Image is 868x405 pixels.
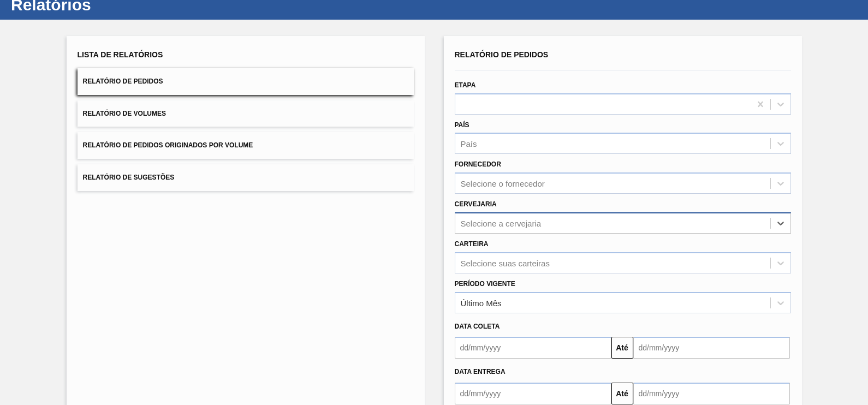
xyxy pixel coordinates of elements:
[83,78,163,85] span: Relatório de Pedidos
[461,139,477,148] div: País
[455,337,611,359] input: dd/mm/yyyy
[83,141,253,149] span: Relatório de Pedidos Originados por Volume
[461,258,550,267] div: Selecione suas carteiras
[461,179,545,188] div: Selecione o fornecedor
[78,164,414,191] button: Relatório de Sugestões
[461,218,542,228] div: Selecione a cervejaria
[78,68,414,95] button: Relatório de Pedidos
[611,337,633,359] button: Até
[78,132,414,159] button: Relatório de Pedidos Originados por Volume
[633,337,790,359] input: dd/mm/yyyy
[455,121,469,129] label: País
[455,383,611,404] input: dd/mm/yyyy
[78,100,414,127] button: Relatório de Volumes
[455,323,500,330] span: Data coleta
[461,298,502,307] div: Último Mês
[455,50,549,59] span: Relatório de Pedidos
[611,383,633,404] button: Até
[455,368,506,376] span: Data entrega
[455,81,476,89] label: Etapa
[633,383,790,404] input: dd/mm/yyyy
[83,174,175,181] span: Relatório de Sugestões
[455,200,497,208] label: Cervejaria
[83,110,166,117] span: Relatório de Volumes
[455,280,515,288] label: Período Vigente
[455,160,501,168] label: Fornecedor
[78,50,163,59] span: Lista de Relatórios
[455,240,489,248] label: Carteira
